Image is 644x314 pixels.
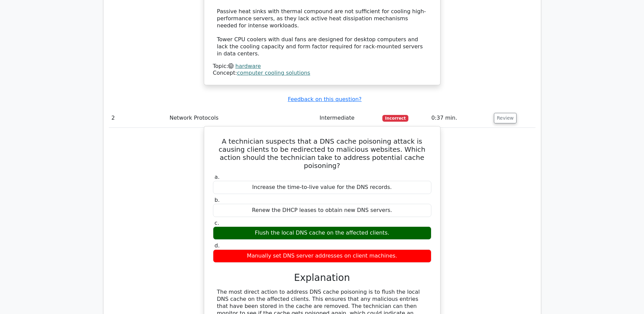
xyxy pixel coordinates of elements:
div: Topic: [213,63,431,70]
div: Renew the DHCP leases to obtain new DNS servers. [213,204,431,217]
a: hardware [235,63,261,69]
div: Manually set DNS server addresses on client machines. [213,249,431,263]
td: Intermediate [317,108,380,128]
span: b. [215,197,220,203]
h5: A technician suspects that a DNS cache poisoning attack is causing clients to be redirected to ma... [212,137,432,170]
div: Flush the local DNS cache on the affected clients. [213,226,431,240]
div: Increase the time-to-live value for the DNS records. [213,181,431,194]
a: computer cooling solutions [237,70,310,76]
td: 2 [109,108,167,128]
a: Feedback on this question? [288,96,361,102]
button: Review [494,113,517,123]
td: Network Protocols [167,108,317,128]
div: Concept: [213,70,431,77]
span: a. [215,174,220,180]
span: c. [215,220,219,226]
h3: Explanation [217,272,427,284]
span: d. [215,242,220,249]
span: Incorrect [382,115,408,122]
td: 0:37 min. [429,108,491,128]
